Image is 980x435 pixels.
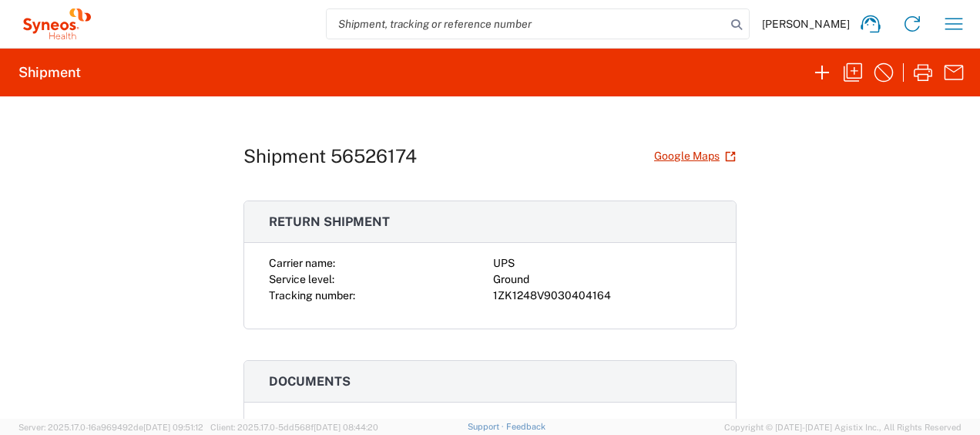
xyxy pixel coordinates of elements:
[269,257,335,269] span: Carrier name:
[210,423,378,432] span: Client: 2025.17.0-5dd568f
[506,422,545,431] a: Feedback
[327,9,726,39] input: Shipment, tracking or reference number
[143,423,203,432] span: [DATE] 09:51:12
[493,288,711,304] div: 1ZK1248V9030404164
[724,420,962,434] span: Copyright © [DATE]-[DATE] Agistix Inc., All Rights Reserved
[653,143,737,170] a: Google Maps
[468,422,506,431] a: Support
[314,423,378,432] span: [DATE] 08:44:20
[269,214,390,229] span: Return shipment
[18,63,81,82] h2: Shipment
[269,289,355,302] span: Tracking number:
[762,17,850,31] span: [PERSON_NAME]
[493,255,711,271] div: UPS
[243,145,417,167] h1: Shipment 56526174
[269,374,351,389] span: Documents
[18,423,203,432] span: Server: 2025.17.0-16a969492de
[269,273,334,285] span: Service level:
[493,271,711,288] div: Ground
